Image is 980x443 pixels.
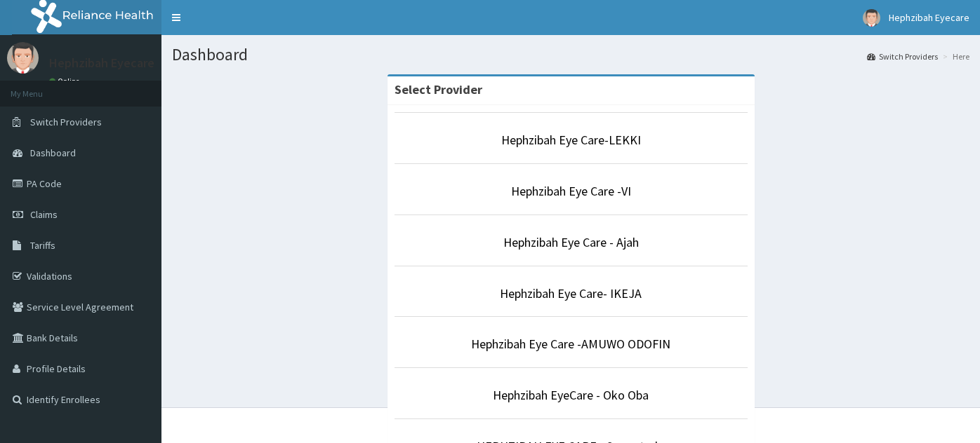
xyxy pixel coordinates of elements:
[503,234,639,250] a: Hephzibah Eye Care - Ajah
[30,208,58,221] span: Claims
[863,9,880,27] img: User Image
[493,387,649,403] a: Hephzibah EyeCare - Oko Oba
[49,57,154,69] p: Hephzibah Eyecare
[30,116,102,128] span: Switch Providers
[471,336,670,352] a: Hephzibah Eye Care -AMUWO ODOFIN
[867,50,938,62] a: Switch Providers
[939,50,969,62] li: Here
[500,285,642,301] a: Hephzibah Eye Care- IKEJA
[7,42,39,74] img: User Image
[30,239,55,252] span: Tariffs
[501,132,641,148] a: Hephzibah Eye Care-LEKKI
[889,11,969,24] span: Hephzibah Eyecare
[511,183,631,199] a: Hephzibah Eye Care -VI
[395,81,482,97] strong: Select Provider
[172,46,969,64] h1: Dashboard
[30,146,76,159] span: Dashboard
[49,76,83,86] a: Online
